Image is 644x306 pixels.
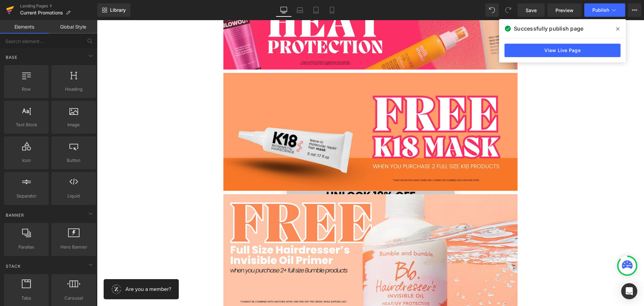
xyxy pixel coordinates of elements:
[110,7,126,13] span: Library
[485,3,499,17] button: Undo
[20,3,97,9] a: Landing Pages
[555,7,574,14] span: Preview
[20,10,63,15] span: Current Promotions
[6,192,47,200] span: Separator
[276,3,292,17] a: Desktop
[526,7,537,14] span: Save
[621,283,637,299] div: Open Intercom Messenger
[324,3,340,17] a: Mobile
[6,157,47,164] span: Icon
[547,3,582,17] a: Preview
[592,7,609,13] span: Publish
[97,3,130,17] a: New Library
[49,20,97,34] a: Global Style
[6,295,47,302] span: Tabs
[53,157,94,164] span: Button
[5,212,25,218] span: Banner
[628,3,641,17] button: More
[501,3,515,17] button: Redo
[504,44,621,57] a: View Live Page
[53,86,94,93] span: Heading
[584,3,625,17] button: Publish
[53,295,94,302] span: Carousel
[6,121,47,128] span: Text Block
[53,192,94,200] span: Liquid
[514,25,583,33] span: Successfully publish page
[5,263,21,269] span: Stack
[53,121,94,128] span: Image
[5,54,18,60] span: Base
[6,86,47,93] span: Row
[53,244,94,251] span: Hero Banner
[6,244,47,251] span: Parallax
[7,259,82,279] iframe: Button to open loyalty program pop-up
[292,3,308,17] a: Laptop
[308,3,324,17] a: Tablet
